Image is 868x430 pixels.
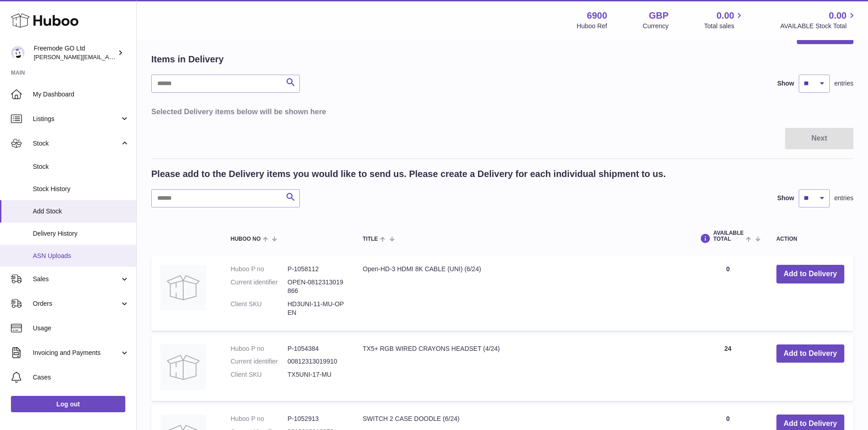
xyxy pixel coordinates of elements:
dt: Current identifier [231,278,288,295]
img: lenka.smikniarova@gioteck.com [11,46,25,60]
span: Total sales [704,22,745,30]
span: Sales [33,275,120,283]
a: 0.00 Total sales [704,10,745,30]
span: 0.00 [829,10,847,22]
span: 0.00 [717,10,734,22]
dt: Huboo P no [231,344,288,353]
dd: P-1052913 [288,415,344,423]
span: entries [834,79,853,88]
span: My Dashboard [33,90,129,99]
dd: 00812313019910 [288,357,344,366]
dt: Client SKU [231,300,288,317]
td: 24 [688,335,767,401]
span: Usage [33,324,129,333]
span: Stock History [33,185,129,193]
span: Delivery History [33,229,129,238]
span: Stock [33,162,129,171]
dt: Huboo P no [231,265,288,273]
dd: OPEN-0812313019866 [288,278,344,295]
div: Freemode GO Ltd [34,44,116,61]
span: Orders [33,299,120,308]
a: Log out [11,396,125,412]
span: ASN Uploads [33,252,129,260]
span: Stock [33,139,120,148]
button: Add to Delivery [776,265,844,283]
dd: P-1058112 [288,265,344,273]
span: entries [834,194,853,202]
dt: Huboo P no [231,415,288,423]
a: 0.00 AVAILABLE Stock Total [780,10,857,30]
span: Huboo no [231,236,261,242]
strong: GBP [649,10,668,22]
td: Open-HD-3 HDMI 8K CABLE (UNI) (6/24) [354,256,688,330]
span: Add Stock [33,207,129,216]
strong: 6900 [587,10,607,22]
span: [PERSON_NAME][EMAIL_ADDRESS][DOMAIN_NAME] [34,53,183,61]
dd: HD3UNI-11-MU-OPEN [288,300,344,317]
h2: Items in Delivery [151,53,224,66]
button: Add to Delivery [776,344,844,363]
span: AVAILABLE Total [713,230,744,242]
div: Currency [643,22,669,30]
div: Action [776,236,844,242]
dt: Current identifier [231,357,288,366]
img: Open-HD-3 HDMI 8K CABLE (UNI) (6/24) [160,265,206,310]
dt: Client SKU [231,370,288,379]
td: 0 [688,256,767,330]
span: AVAILABLE Stock Total [780,22,857,30]
label: Show [777,194,794,202]
dd: P-1054384 [288,344,344,353]
span: Invoicing and Payments [33,349,120,357]
label: Show [777,79,794,88]
h3: Selected Delivery items below will be shown here [151,106,853,116]
dd: TX5UNI-17-MU [288,370,344,379]
h2: Please add to the Delivery items you would like to send us. Please create a Delivery for each ind... [151,168,666,180]
div: Huboo Ref [577,22,607,30]
td: TX5+ RGB WIRED CRAYONS HEADSET (4/24) [354,335,688,401]
span: Listings [33,115,120,123]
span: Title [363,236,378,242]
img: TX5+ RGB WIRED CRAYONS HEADSET (4/24) [160,344,206,390]
span: Cases [33,373,129,382]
